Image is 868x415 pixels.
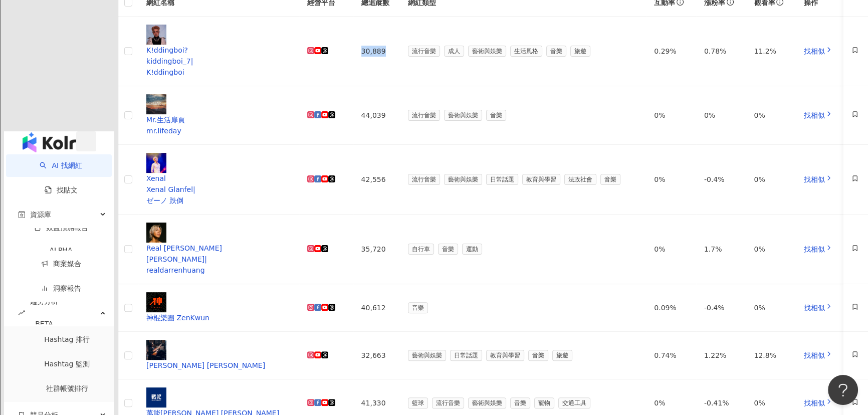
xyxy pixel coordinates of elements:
div: 神棍樂團 ZenKwun [146,312,291,323]
span: 交通工具 [558,397,590,408]
span: 籃球 [408,397,428,408]
div: [PERSON_NAME] [PERSON_NAME] [146,360,291,371]
span: 教育與學習 [486,350,524,361]
span: 找相似 [804,47,825,55]
div: 12.8% [754,350,788,361]
span: [PERSON_NAME] [146,255,204,263]
span: 藝術與娛樂 [468,46,506,57]
div: 0.29% [654,46,688,57]
span: 成人 [444,46,464,57]
div: 0% [754,110,788,121]
img: KOL Avatar [146,340,166,360]
iframe: Help Scout Beacon - Open [828,375,858,405]
div: 0.09% [654,302,688,313]
img: KOL Avatar [146,25,166,45]
span: 找相似 [804,245,825,253]
span: Xenal Glanfel [146,185,193,193]
span: ゼーノ 跌倒 [146,196,183,204]
a: KOL AvatarMr.生活扉頁mr.lifeday [146,94,291,136]
td: 32,663 [353,332,400,379]
a: 找貼文 [45,186,78,194]
img: logo [23,132,76,152]
span: 寵物 [534,397,554,408]
span: 流行音樂 [408,174,440,185]
a: KOL AvatarReal [PERSON_NAME][PERSON_NAME]|realdarrenhuang [146,223,291,276]
div: 0% [704,110,738,121]
div: 0.78% [704,46,738,57]
span: realdarrenhuang [146,266,205,274]
span: 找相似 [804,111,825,119]
span: 音樂 [546,46,566,57]
span: 日常話題 [450,350,482,361]
div: -0.4% [704,302,738,313]
span: 藝術與娛樂 [408,350,446,361]
div: -0.4% [704,174,738,185]
a: 找相似 [804,399,833,407]
a: 找相似 [804,351,833,359]
div: Xenal [146,173,291,184]
img: KOL Avatar [146,94,166,114]
img: KOL Avatar [146,153,166,173]
span: 音樂 [438,244,458,255]
div: Mr.生活扉頁 [146,114,291,125]
div: 0% [654,110,688,121]
div: 0% [754,244,788,255]
span: 教育與學習 [522,174,560,185]
img: KOL Avatar [146,387,166,407]
img: KOL Avatar [146,292,166,312]
span: 日常話題 [486,174,518,185]
a: KOL AvatarK!ddingboi?kiddingboi_7|K!ddingboi [146,25,291,78]
span: mr.lifeday [146,127,181,135]
div: 0% [654,397,688,408]
td: 40,612 [353,284,400,332]
div: -0.41% [704,397,738,408]
div: 0% [654,244,688,255]
span: 找相似 [804,351,825,359]
div: 11.2% [754,46,788,57]
span: 找相似 [804,399,825,407]
span: 音樂 [510,397,530,408]
span: 找相似 [804,175,825,183]
div: 0% [754,397,788,408]
div: K!ddingboi? [146,45,291,56]
span: 運動 [462,244,482,255]
a: 社群帳號排行 [46,384,88,392]
span: 找相似 [804,304,825,312]
span: 藝術與娛樂 [444,174,482,185]
div: 0.74% [654,350,688,361]
div: 0% [754,174,788,185]
a: 商案媒合 [41,260,81,268]
span: 音樂 [486,110,506,121]
a: KOL Avatar[PERSON_NAME] [PERSON_NAME] [146,340,291,371]
td: 35,720 [353,215,400,284]
a: 找相似 [804,245,833,253]
span: 趨勢分析 [30,290,58,335]
span: 資源庫 [30,203,51,226]
a: 找相似 [804,175,833,183]
span: 生活風格 [510,46,542,57]
a: 找相似 [804,47,833,55]
span: 自行車 [408,244,434,255]
span: 旅遊 [552,350,572,361]
a: Hashtag 排行 [44,335,90,343]
img: KOL Avatar [146,223,166,243]
span: 法政社會 [564,174,596,185]
span: K!ddingboi [146,68,184,76]
div: 0% [654,174,688,185]
td: 42,556 [353,145,400,215]
span: 流行音樂 [432,397,464,408]
a: KOL AvatarXenalXenal Glanfel|ゼーノ 跌倒 [146,153,291,206]
a: 洞察報告 [41,284,81,292]
a: 效益預測報告ALPHA [18,224,104,262]
span: | [204,255,207,263]
span: rise [18,309,25,316]
span: 流行音樂 [408,110,440,121]
span: 音樂 [600,174,620,185]
div: 1.7% [704,244,738,255]
a: 找相似 [804,304,833,312]
a: KOL Avatar神棍樂團 ZenKwun [146,292,291,323]
div: Real [PERSON_NAME] [146,243,291,254]
span: | [191,57,193,65]
span: 藝術與娛樂 [444,110,482,121]
a: 找相似 [804,111,833,119]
